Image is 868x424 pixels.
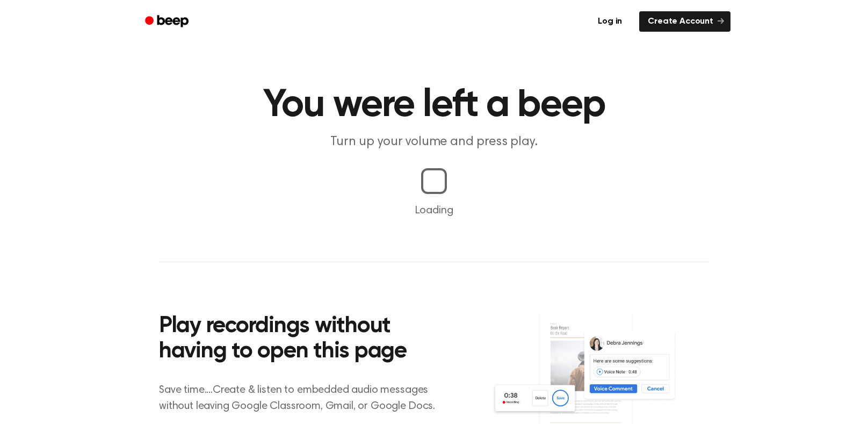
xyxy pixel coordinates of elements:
[228,133,640,151] p: Turn up your volume and press play.
[138,11,198,32] a: Beep
[587,9,633,34] a: Log in
[639,11,730,32] a: Create Account
[159,382,449,414] p: Save time....Create & listen to embedded audio messages without leaving Google Classroom, Gmail, ...
[159,314,449,365] h2: Play recordings without having to open this page
[13,203,855,219] p: Loading
[159,86,709,125] h1: You were left a beep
